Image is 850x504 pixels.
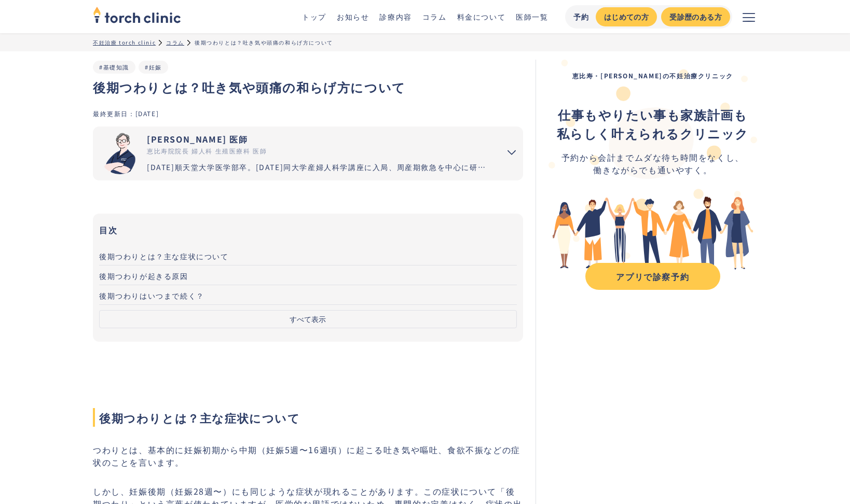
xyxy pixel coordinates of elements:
a: 料金について [457,11,506,22]
summary: 市山 卓彦 [PERSON_NAME] 医師 恵比寿院院長 婦人科 生殖医療科 医師 [DATE]順天堂大学医学部卒。[DATE]同大学産婦人科学講座に入局、周産期救急を中心に研鑽を重ねる。[D... [93,127,523,180]
div: アプリで診察予約 [595,270,711,283]
h3: 目次 [99,222,517,237]
div: [DATE]順天堂大学医学部卒。[DATE]同大学産婦人科学講座に入局、周産期救急を中心に研鑽を重ねる。[DATE]国内有数の不妊治療施設セントマザー産婦人科医院で、女性不妊症のみでなく男性不妊... [147,162,492,173]
div: 恵比寿院院長 婦人科 生殖医療科 医師 [147,146,492,156]
div: 後期つわりとは？吐き気や頭痛の和らげ方について [195,38,333,46]
div: はじめての方 [604,11,649,22]
strong: 仕事もやりたい事も家族計画も [558,105,747,123]
a: #妊娠 [145,63,162,71]
strong: 恵比寿・[PERSON_NAME]の不妊治療クリニック [572,71,733,80]
span: 後期つわりはいつまで続く？ [99,290,204,301]
span: 後期つわりとは？主な症状について [93,408,523,427]
a: home [93,7,181,26]
a: 後期つわりはいつまで続く？ [99,285,517,305]
a: トップ [302,11,326,22]
a: 不妊治療 torch clinic [93,38,156,46]
a: 後期つわりが起きる原因 [99,265,517,285]
a: アプリで診察予約 [585,263,720,290]
h1: 後期つわりとは？吐き気や頭痛の和らげ方について [93,78,523,96]
strong: 私らしく叶えられるクリニック [557,124,749,142]
span: 後期つわりとは？主な症状について [99,251,229,261]
img: torch clinic [93,3,181,26]
a: 受診歴のある方 [661,7,730,26]
span: 後期つわりが起きる原因 [99,271,188,281]
a: #基礎知識 [99,63,129,71]
div: 受診歴のある方 [669,11,722,22]
ul: パンくずリスト [93,38,757,46]
div: 予約から会計までムダな待ち時間をなくし、 働きながらでも通いやすく。 [557,151,749,176]
p: つわりとは、基本的に妊娠初期から中期（妊娠5週〜16週頃）に起こる吐き気や嘔吐、食欲不振などの症状のことを言います。 [93,443,523,468]
a: お知らせ [337,11,369,22]
div: 予約 [573,11,589,22]
img: 市山 卓彦 [99,133,141,174]
a: 診療内容 [379,11,412,22]
a: 医師一覧 [516,11,548,22]
div: [DATE] [135,109,159,118]
a: コラム [166,38,184,46]
a: [PERSON_NAME] 医師 恵比寿院院長 婦人科 生殖医療科 医師 [DATE]順天堂大学医学部卒。[DATE]同大学産婦人科学講座に入局、周産期救急を中心に研鑽を重ねる。[DATE]国内... [93,127,492,180]
div: 最終更新日： [93,109,135,118]
a: 後期つわりとは？主な症状について [99,246,517,265]
div: ‍ ‍ [557,105,749,143]
a: コラム [422,11,447,22]
a: はじめての方 [596,7,657,26]
div: [PERSON_NAME] 医師 [147,133,492,145]
button: すべて表示 [99,310,517,328]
